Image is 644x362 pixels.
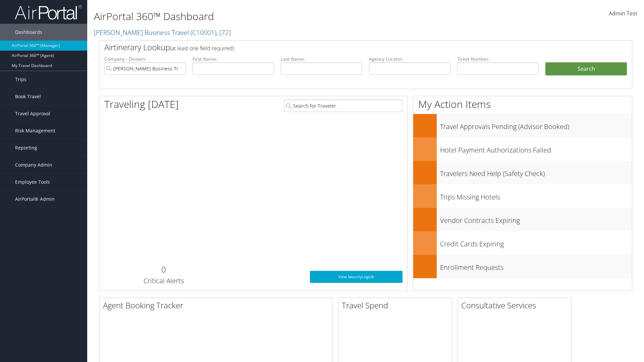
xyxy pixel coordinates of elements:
span: Admin Test [609,10,637,17]
span: Trips [15,71,26,88]
h2: Travel Spend [342,300,452,311]
label: First Name: [193,56,274,62]
h2: 0 [104,264,223,275]
label: Last Name: [281,56,362,62]
h3: Vendor Contracts Expiring [440,213,632,225]
a: Trips Missing Hotels [413,184,632,208]
a: [PERSON_NAME] Business Travel [94,28,231,37]
a: Travel Approvals Pending (Advisor Booked) [413,114,632,137]
span: Company Admin [15,157,52,173]
h1: Traveling [DATE] [104,97,179,111]
a: Admin Test [609,3,637,24]
label: Agency Locator: [369,56,450,62]
span: Risk Management [15,122,55,139]
h3: Hotel Payment Authorizations Failed [440,142,632,155]
img: airportal-logo.png [15,4,82,20]
span: Book Travel [15,88,41,105]
h1: My Action Items [413,97,632,111]
label: Ticket Number: [457,56,539,62]
label: Company - Division: [104,56,186,62]
button: Search [545,62,627,76]
a: Enrollment Requests [413,255,632,278]
a: Credit Cards Expiring [413,231,632,255]
span: Reporting [15,139,37,156]
h3: Credit Cards Expiring [440,236,632,249]
span: Employee Tools [15,174,50,190]
h1: AirPortal 360™ Dashboard [94,9,456,23]
h3: Critical Alerts [104,276,223,286]
a: View SecurityLogic® [310,271,402,283]
span: AirPortal® Admin [15,191,55,207]
h3: Travelers Need Help (Safety Check) [440,166,632,178]
h3: Trips Missing Hotels [440,189,632,202]
span: Dashboards [15,24,42,41]
a: Hotel Payment Authorizations Failed [413,137,632,161]
h2: Consultative Services [461,300,571,311]
h2: Airtinerary Lookup [104,42,583,53]
h2: Agent Booking Tracker [103,300,332,311]
a: Travelers Need Help (Safety Check) [413,161,632,184]
h3: Enrollment Requests [440,259,632,272]
span: (at least one field required) [170,45,234,52]
a: Vendor Contracts Expiring [413,208,632,231]
span: , [ 72 ] [216,28,231,37]
span: ( C10001 ) [191,28,216,37]
input: Search for Traveler [284,100,402,112]
span: Travel Approval [15,105,50,122]
h3: Travel Approvals Pending (Advisor Booked) [440,119,632,131]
